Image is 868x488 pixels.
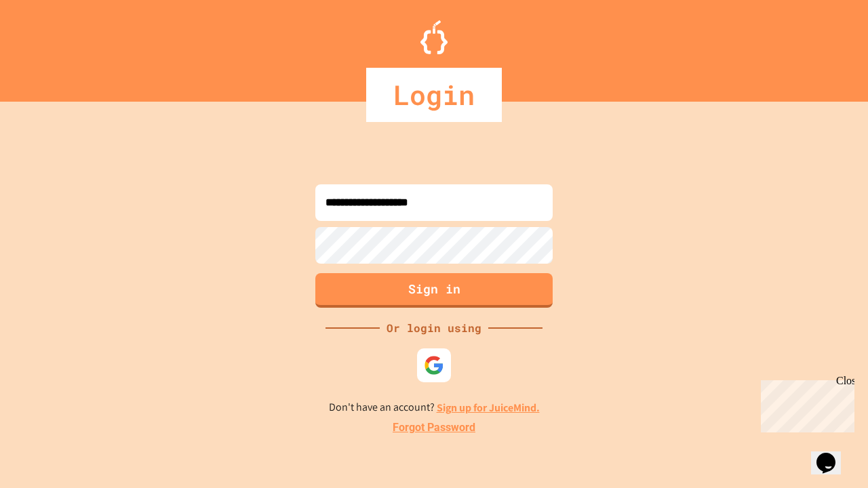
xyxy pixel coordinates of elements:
iframe: chat widget [811,434,854,474]
div: Login [366,68,502,122]
div: Chat with us now!Close [5,5,94,86]
img: Logo.svg [420,20,448,54]
a: Forgot Password [393,420,475,436]
p: Don't have an account? [329,399,540,416]
a: Sign up for JuiceMind. [437,401,540,415]
div: Or login using [380,320,488,336]
button: Sign in [315,273,553,308]
img: google-icon.svg [424,355,444,375]
iframe: chat widget [755,375,854,432]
